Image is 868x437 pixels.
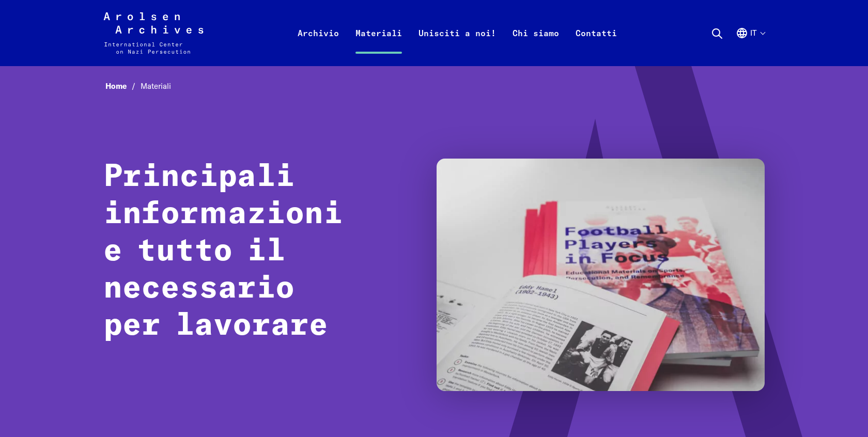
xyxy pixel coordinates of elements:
a: Archivio [289,25,347,66]
nav: Primaria [289,12,625,54]
a: Home [105,81,141,91]
span: Materiali [141,81,171,91]
a: Materiali [347,25,410,66]
button: Italiano, selezione lingua [736,27,765,64]
a: Unisciti a noi! [410,25,504,66]
nav: Breadcrumb [103,79,765,95]
a: Contatti [567,25,625,66]
a: Chi siamo [504,25,567,66]
strong: Principali informazioni e tutto il necessario per lavorare [103,162,343,341]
